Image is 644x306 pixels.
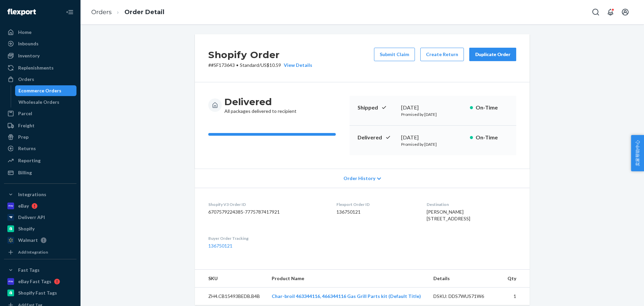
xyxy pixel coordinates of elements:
a: Replenishments [4,62,76,73]
div: Reporting [18,157,41,164]
div: Wholesale Orders [18,99,59,105]
dd: 136750121 [336,209,416,215]
button: Fast Tags [4,265,76,275]
button: Open account menu [619,5,632,19]
button: Create Return [420,48,464,61]
a: Reporting [4,155,76,166]
div: DSKU: DDS7WUS71W6 [433,293,496,300]
button: Open Search Box [589,5,602,19]
a: Wholesale Orders [15,97,77,107]
dt: Flexport Order ID [336,202,416,207]
span: • [236,62,238,68]
div: Integrations [18,191,46,198]
span: Order History [343,175,375,182]
p: Promised by [DATE] [401,112,465,117]
div: Add Integration [18,249,48,255]
div: Inventory [18,52,40,59]
a: Freight [4,120,76,131]
div: Prep [18,134,29,140]
button: 卖家帮助中心 [631,135,644,171]
button: Submit Claim [374,48,415,61]
div: Home [18,29,32,36]
div: Duplicate Order [475,51,511,58]
img: Flexport logo [7,9,36,15]
dt: Shopify V3 Order ID [208,202,326,207]
div: Freight [18,122,35,129]
div: Ecommerce Orders [18,87,61,94]
p: Delivered [358,134,396,141]
button: Open notifications [604,5,617,19]
th: SKU [195,270,266,288]
a: Parcel [4,108,76,119]
a: eBay Fast Tags [4,276,76,287]
h3: Delivered [224,96,297,108]
a: Prep [4,132,76,142]
div: [DATE] [401,134,465,141]
a: eBay [4,201,76,211]
a: Order Detail [124,8,164,16]
a: Shopify Fast Tags [4,288,76,298]
th: Qty [502,270,530,288]
th: Details [428,270,502,288]
a: Walmart [4,235,76,246]
div: All packages delivered to recipient [224,96,297,115]
span: Standard [240,62,259,68]
a: Orders [91,8,112,16]
div: eBay Fast Tags [18,278,51,285]
a: Deliverr API [4,212,76,223]
div: eBay [18,203,29,209]
a: Returns [4,143,76,154]
div: Fast Tags [18,267,40,273]
a: Char-broil 463344116, 466344116 Gas Grill Parts kit (Default Title) [272,293,421,299]
div: Billing [18,169,32,176]
a: Add Integration [4,248,76,256]
div: [DATE] [401,104,465,112]
div: Shopify Fast Tags [18,290,57,296]
div: Shopify [18,225,35,232]
button: Duplicate Order [469,48,516,61]
td: 1 [502,288,530,305]
a: Shopify [4,223,76,234]
dt: Destination [427,202,516,207]
span: [PERSON_NAME] [STREET_ADDRESS] [427,209,470,221]
div: Returns [18,145,36,152]
a: 136750121 [208,243,232,249]
p: On-Time [476,104,508,112]
button: Close Navigation [63,5,76,19]
a: Ecommerce Orders [15,85,77,96]
td: ZH4.CB15493BEDB.B4B [195,288,266,305]
p: # #SF173643 / US$10.59 [208,62,312,69]
a: Inventory [4,50,76,61]
ol: breadcrumbs [86,2,170,22]
dd: 6707579224385-7775787417921 [208,209,326,215]
a: Home [4,27,76,38]
div: Deliverr API [18,214,45,221]
button: View Details [281,62,312,69]
a: Billing [4,167,76,178]
dt: Buyer Order Tracking [208,235,326,241]
a: Orders [4,74,76,85]
div: Inbounds [18,40,39,47]
a: Inbounds [4,38,76,49]
p: On-Time [476,134,508,141]
p: Shipped [358,104,396,112]
div: Parcel [18,110,32,117]
button: Integrations [4,189,76,200]
th: Product Name [266,270,428,288]
div: Walmart [18,237,38,244]
div: Orders [18,76,34,83]
div: Replenishments [18,64,54,71]
h2: Shopify Order [208,48,312,62]
p: Promised by [DATE] [401,141,465,147]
